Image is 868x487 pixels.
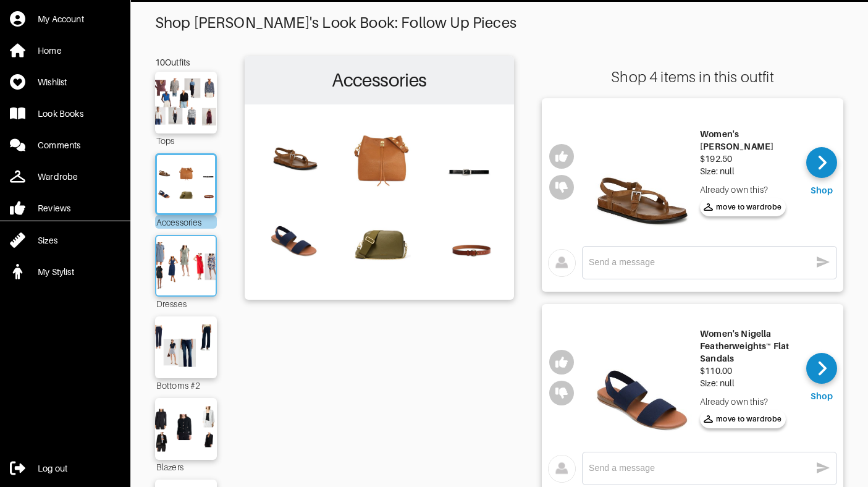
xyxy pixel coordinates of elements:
[811,184,833,197] div: Shop
[38,266,74,278] div: My Stylist
[38,76,67,88] div: Wishlist
[700,165,797,177] div: Size: null
[151,78,221,127] img: Outfit Tops
[38,171,78,183] div: Wardrobe
[38,108,83,120] div: Look Books
[38,44,62,57] div: Home
[700,184,797,196] div: Already own this?
[153,161,218,207] img: Outfit Accessories
[151,323,221,372] img: Outfit Bottoms #2
[700,128,797,153] div: Women's [PERSON_NAME]
[700,396,797,408] div: Already own this?
[542,69,843,86] div: Shop 4 items in this outfit
[251,111,508,292] img: Outfit Accessories
[251,62,508,98] h2: Accessories
[155,460,217,473] div: Blazers
[700,410,786,428] button: move to wardrobe
[155,378,217,392] div: Bottoms #2
[155,297,217,310] div: Dresses
[700,198,786,216] button: move to wardrobe
[700,153,797,165] div: $192.50
[155,14,843,32] div: Shop [PERSON_NAME]'s Look Book: Follow Up Pieces
[38,13,84,25] div: My Account
[548,455,576,483] img: avatar
[151,404,221,454] img: Outfit Blazers
[38,139,80,151] div: Comments
[155,56,217,69] div: 10 Outfits
[548,249,576,277] img: avatar
[700,377,797,389] div: Size: null
[155,215,217,229] div: Accessories
[38,234,57,247] div: Sizes
[700,365,797,377] div: $110.00
[700,328,797,365] div: Women's Nigella Featherweights™ Flat Sandals
[806,353,837,402] a: Shop
[38,462,67,475] div: Log out
[155,133,217,147] div: Tops
[806,147,837,197] a: Shop
[591,313,694,443] img: Women's Nigella Featherweights™ Flat Sandals
[591,108,694,237] img: Women's Franca Sandals
[153,242,219,289] img: Outfit Dresses
[38,202,70,214] div: Reviews
[704,201,782,213] span: move to wardrobe
[811,390,833,402] div: Shop
[704,413,782,425] span: move to wardrobe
